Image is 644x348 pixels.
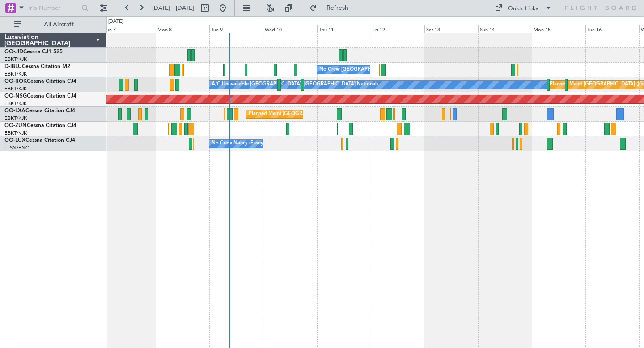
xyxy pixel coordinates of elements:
[4,79,76,84] a: OO-ROKCessna Citation CJ4
[478,25,532,33] div: Sun 14
[4,123,27,128] span: OO-ZUN
[4,64,22,69] span: D-IBLU
[10,17,97,32] button: All Aircraft
[102,25,156,33] div: Sun 7
[4,123,76,128] a: OO-ZUNCessna Citation CJ4
[4,93,76,99] a: OO-NSGCessna Citation CJ4
[4,138,75,143] a: OO-LUXCessna Citation CJ4
[4,108,25,114] span: OO-LXA
[108,18,123,25] div: [DATE]
[263,25,317,33] div: Wed 10
[4,71,27,77] a: EBKT/KJK
[305,1,359,15] button: Refresh
[585,25,639,33] div: Tue 16
[156,25,209,33] div: Mon 8
[508,4,538,13] div: Quick Links
[4,85,27,92] a: EBKT/KJK
[4,49,23,55] span: OO-JID
[152,4,194,12] span: [DATE] - [DATE]
[212,137,265,150] div: No Crew Nancy (Essey)
[249,107,411,121] div: Planned Maint [GEOGRAPHIC_DATA] ([GEOGRAPHIC_DATA] National)
[317,25,371,33] div: Thu 11
[4,100,27,107] a: EBKT/KJK
[371,25,424,33] div: Fri 12
[532,25,585,33] div: Mon 15
[4,79,27,84] span: OO-ROK
[490,1,556,15] button: Quick Links
[319,5,356,11] span: Refresh
[23,21,94,28] span: All Aircraft
[4,144,29,151] a: LFSN/ENC
[27,1,79,15] input: Trip Number
[4,108,75,114] a: OO-LXACessna Citation CJ4
[319,63,469,76] div: No Crew [GEOGRAPHIC_DATA] ([GEOGRAPHIC_DATA] National)
[4,115,27,122] a: EBKT/KJK
[212,78,378,91] div: A/C Unavailable [GEOGRAPHIC_DATA] ([GEOGRAPHIC_DATA] National)
[4,64,70,69] a: D-IBLUCessna Citation M2
[4,138,25,143] span: OO-LUX
[4,93,27,99] span: OO-NSG
[4,56,27,63] a: EBKT/KJK
[424,25,478,33] div: Sat 13
[209,25,263,33] div: Tue 9
[4,130,27,136] a: EBKT/KJK
[4,49,63,55] a: OO-JIDCessna CJ1 525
